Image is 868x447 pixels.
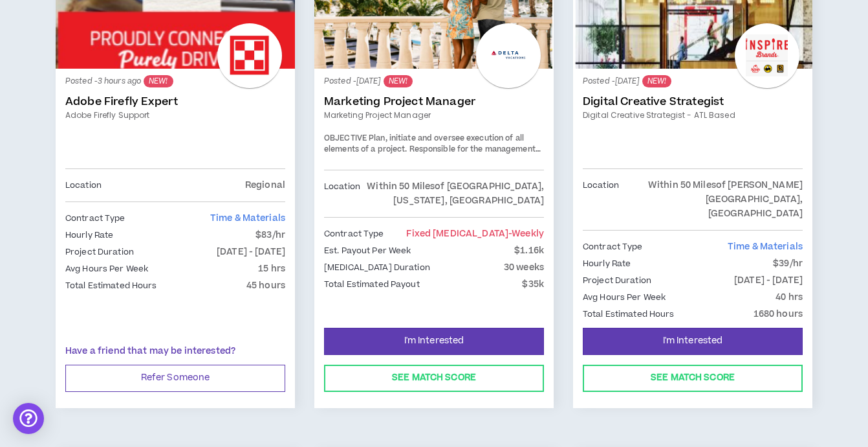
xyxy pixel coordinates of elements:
p: Est. Payout Per Week [324,244,411,258]
p: 30 weeks [504,260,544,275]
a: Digital Creative Strategist [583,95,803,108]
a: Marketing Project Manager [324,109,544,121]
p: Posted - 3 hours ago [65,75,285,87]
p: Have a friend that may be interested? [65,345,285,358]
a: Marketing Project Manager [324,95,544,108]
span: I'm Interested [404,335,464,347]
p: $35k [522,277,544,292]
p: $83/hr [255,228,285,242]
a: Adobe Firefly Expert [65,95,285,108]
button: See Match Score [324,365,544,392]
p: Project Duration [583,273,651,288]
span: Fixed [MEDICAL_DATA] [406,227,544,240]
div: Open Intercom Messenger [13,403,44,434]
p: Hourly Rate [65,228,113,242]
p: Location [583,178,619,221]
p: Contract Type [324,227,384,241]
p: [DATE] - [DATE] [734,273,803,288]
button: See Match Score [583,365,803,392]
sup: NEW! [144,75,173,87]
p: Total Estimated Hours [65,279,157,293]
span: OBJECTIVE [324,133,367,144]
a: Adobe Firefly Support [65,109,285,121]
p: $39/hr [773,257,803,271]
p: 15 hrs [258,262,285,276]
button: Refer Someone [65,365,285,392]
p: [MEDICAL_DATA] Duration [324,260,430,275]
p: $1.16k [514,244,544,258]
p: Regional [245,178,285,192]
p: Within 50 Miles of [GEOGRAPHIC_DATA], [US_STATE], [GEOGRAPHIC_DATA] [360,179,544,208]
p: Project Duration [65,245,134,259]
button: I'm Interested [324,328,544,355]
p: Hourly Rate [583,257,631,271]
span: I'm Interested [663,335,723,347]
span: Time & Materials [728,240,803,253]
p: Contract Type [583,240,643,254]
p: Location [324,179,360,208]
sup: NEW! [642,75,671,87]
span: Time & Materials [210,212,285,225]
button: I'm Interested [583,328,803,355]
p: Location [65,178,102,192]
p: Total Estimated Hours [583,307,675,321]
p: Avg Hours Per Week [583,290,666,304]
p: 45 hours [246,279,285,293]
p: Posted - [DATE] [583,75,803,87]
p: Avg Hours Per Week [65,262,148,276]
p: [DATE] - [DATE] [217,245,285,259]
p: Within 50 Miles of [PERSON_NAME][GEOGRAPHIC_DATA], [GEOGRAPHIC_DATA] [619,178,803,221]
p: Posted - [DATE] [324,75,544,87]
span: - weekly [508,227,544,240]
span: Plan, initiate and oversee execution of all elements of a project. Responsible for the management... [324,133,542,201]
p: 1680 hours [754,307,803,321]
p: 40 hrs [776,290,803,304]
p: Contract Type [65,211,125,225]
a: Digital Creative Strategist - ATL Based [583,109,803,121]
p: Total Estimated Payout [324,277,420,292]
sup: NEW! [384,75,413,87]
